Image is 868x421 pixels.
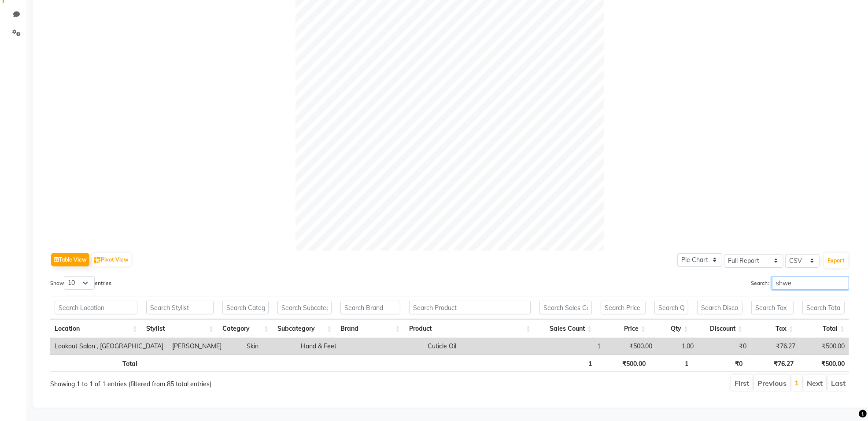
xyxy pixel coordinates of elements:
[605,338,657,355] td: ₹500.00
[545,338,606,355] td: 1
[340,301,400,314] input: Search Brand
[693,355,747,372] th: ₹0
[336,319,404,338] th: Brand: activate to sort column ascending
[798,355,849,372] th: ₹500.00
[535,319,596,338] th: Sales Count: activate to sort column ascending
[596,355,650,372] th: ₹500.00
[277,301,332,314] input: Search Subcategory
[92,253,131,266] button: Pivot View
[650,355,693,372] th: 1
[650,319,693,338] th: Qty: activate to sort column ascending
[751,301,794,314] input: Search Tax
[50,319,142,338] th: Location: activate to sort column ascending
[168,338,242,355] td: [PERSON_NAME]
[51,253,89,266] button: Table View
[698,338,751,355] td: ₹0
[747,355,798,372] th: ₹76.27
[601,301,646,314] input: Search Price
[802,301,845,314] input: Search Total
[794,378,799,387] a: 1
[50,374,375,389] div: Showing 1 to 1 of 1 entries (filtered from 85 total entries)
[798,319,849,338] th: Total: activate to sort column ascending
[824,253,848,268] button: Export
[697,301,742,314] input: Search Discount
[539,301,592,314] input: Search Sales Count
[751,276,849,290] label: Search:
[657,338,698,355] td: 1.00
[55,301,137,314] input: Search Location
[50,276,111,290] label: Show entries
[772,276,849,290] input: Search:
[654,301,688,314] input: Search Qty
[405,319,535,338] th: Product: activate to sort column ascending
[747,319,798,338] th: Tax: activate to sort column ascending
[751,338,800,355] td: ₹76.27
[296,338,358,355] td: Hand & Feet
[273,319,336,338] th: Subcategory: activate to sort column ascending
[535,355,596,372] th: 1
[800,338,849,355] td: ₹500.00
[146,301,214,314] input: Search Stylist
[218,319,273,338] th: Category: activate to sort column ascending
[50,355,142,372] th: Total
[596,319,650,338] th: Price: activate to sort column ascending
[693,319,747,338] th: Discount: activate to sort column ascending
[94,257,101,264] img: pivot.png
[423,338,545,355] td: Cuticle Oil
[242,338,296,355] td: Skin
[64,276,95,290] select: Showentries
[50,338,168,355] td: Lookout Salon , [GEOGRAPHIC_DATA]
[222,301,269,314] input: Search Category
[142,319,218,338] th: Stylist: activate to sort column ascending
[409,301,531,314] input: Search Product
